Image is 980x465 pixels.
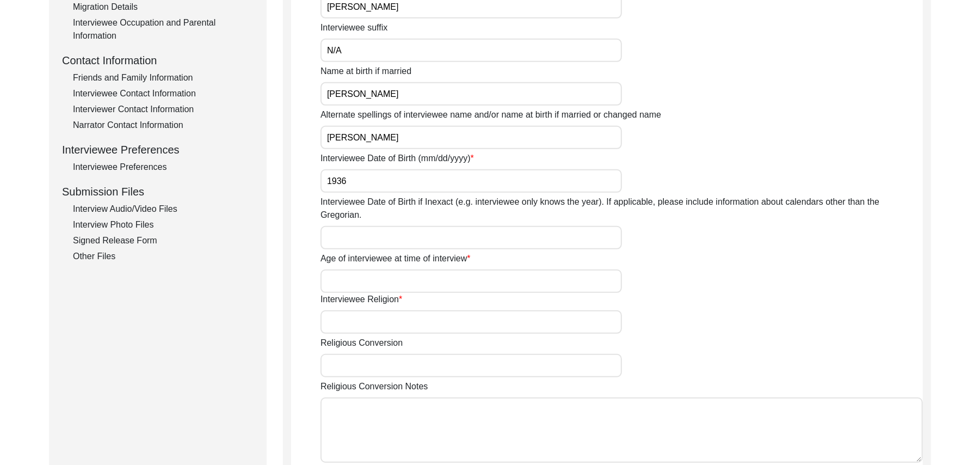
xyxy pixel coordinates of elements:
div: Interview Photo Files [73,218,254,231]
label: Interviewee Date of Birth if Inexact (e.g. interviewee only knows the year). If applicable, pleas... [320,195,923,222]
div: Interviewer Contact Information [73,103,254,116]
div: Narrator Contact Information [73,119,254,132]
div: Submission Files [62,183,254,200]
div: Interviewee Preferences [73,161,254,174]
div: Interviewee Occupation and Parental Information [73,16,254,42]
label: Interviewee Date of Birth (mm/dd/yyyy) [320,152,474,165]
div: Interview Audio/Video Files [73,203,254,216]
div: Signed Release Form [73,234,254,247]
div: Interviewee Preferences [62,142,254,158]
div: Friends and Family Information [73,71,254,84]
div: Migration Details [73,1,254,14]
label: Alternate spellings of interviewee name and/or name at birth if married or changed name [320,108,661,121]
label: Interviewee Religion [320,293,402,306]
label: Age of interviewee at time of interview [320,252,471,265]
label: Religious Conversion Notes [320,380,428,393]
div: Contact Information [62,52,254,69]
label: Name at birth if married [320,65,411,78]
div: Interviewee Contact Information [73,87,254,100]
div: Other Files [73,250,254,263]
label: Religious Conversion [320,336,403,350]
label: Interviewee suffix [320,21,387,34]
